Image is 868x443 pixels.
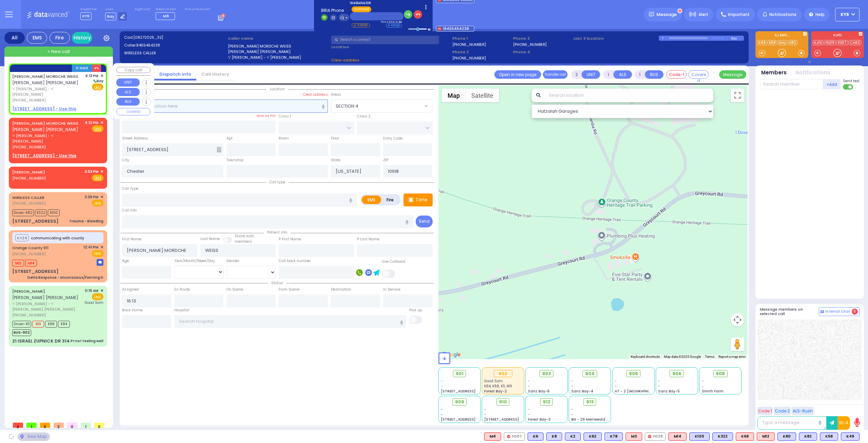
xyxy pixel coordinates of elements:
[122,237,141,242] label: First Name
[48,209,60,216] span: K100
[303,92,328,97] label: Clear address
[528,407,530,412] span: -
[12,295,78,300] span: [PERSON_NAME] [PERSON_NAME]
[100,169,103,174] span: ✕
[656,11,677,18] span: Message
[658,389,680,394] span: Sanz Bay-5
[357,114,371,119] label: Cross 2
[528,389,550,394] span: Sanz Bay-6
[757,432,775,441] div: ALS
[837,416,850,430] button: 10-4
[440,350,462,359] img: Google
[819,307,860,316] button: Internal Chat 0
[436,26,474,32] a: 18455454238
[820,432,838,441] div: BLS
[716,370,725,377] span: 908
[626,432,642,441] div: M3
[835,8,860,21] button: KY6
[820,432,838,441] div: K58
[105,13,116,20] span: Bay
[528,384,530,389] span: -
[769,12,796,18] span: Notifications
[12,80,78,86] span: [PERSON_NAME] [PERSON_NAME]
[69,219,103,224] div: Trauma - Bleeding
[731,89,744,102] button: Toggle fullscreen view
[100,194,103,200] span: ✕
[484,417,519,422] span: [STREET_ADDRESS]
[546,432,562,441] div: K8
[484,432,501,441] div: ALS
[484,432,501,441] div: M4
[658,379,660,384] span: -
[386,23,402,27] li: Merge
[85,73,98,78] span: 4:13 PM
[12,251,46,257] span: [PHONE_NUMBER]
[571,412,573,417] span: -
[122,208,137,213] label: Call Info
[27,275,103,280] div: Delta Response - Unconscious/Fainting D
[441,384,443,389] span: -
[12,245,48,251] a: Orange County 911
[702,389,724,394] span: Smith Farm
[163,13,169,19] span: M9
[645,432,666,441] div: FD29
[226,136,233,141] label: Apt
[92,200,103,206] span: EMS
[256,113,276,118] label: Save as POI
[586,399,594,405] span: 913
[331,158,340,163] label: State
[12,312,46,318] span: [PHONE_NUMBER]
[124,35,225,40] label: Cad:
[573,36,659,41] label: Last 3 location
[72,64,92,72] button: Hold
[571,389,593,394] span: Sanz Bay-4
[584,432,602,441] div: K62
[45,321,57,328] span: K88
[513,49,571,55] span: Phone 4
[116,98,140,106] button: BUS
[4,32,25,44] div: All
[452,49,511,55] span: Phone 2
[613,70,632,79] button: ALS
[688,70,709,79] button: Covered
[226,287,243,292] label: On Scene
[702,379,704,384] span: -
[513,42,547,47] label: [PHONE_NUMBER]
[122,158,129,163] label: City
[185,7,210,12] label: Fire units on call
[50,32,70,44] div: Fire
[97,259,103,266] img: message-box.svg
[504,432,525,441] div: FD07
[484,412,486,417] span: -
[585,370,595,377] span: 904
[581,70,600,79] button: UNIT
[441,389,475,394] span: [STREET_ADDRESS]
[415,196,428,203] p: Tone
[841,12,849,18] span: KY6
[484,384,512,389] span: K84, K88, K11, M9
[757,407,773,415] button: Code 1
[466,89,499,102] button: Show satellite imagery
[279,136,289,141] label: Room
[267,87,288,92] span: Location
[668,432,687,441] div: M14
[736,432,754,441] div: K68
[571,384,573,389] span: -
[12,289,45,294] a: [PERSON_NAME]
[124,42,225,48] label: Caller:
[26,423,37,428] span: 1
[27,32,47,44] div: EMS
[565,432,581,441] div: BLS
[658,384,660,389] span: -
[350,20,403,23] div: Press Enter to dial
[27,10,72,19] img: Logo
[12,301,82,312] span: ר' [PERSON_NAME] - ר' [PERSON_NAME] [PERSON_NAME]
[228,55,329,60] label: ר' [PERSON_NAME] - ר' [PERSON_NAME]
[689,432,710,441] div: K100
[499,399,507,405] span: 910
[736,432,754,441] div: ALS
[264,230,291,235] span: Patient info
[174,308,189,313] label: Hospital
[821,310,824,314] img: comment-alt.png
[381,196,400,204] label: Fire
